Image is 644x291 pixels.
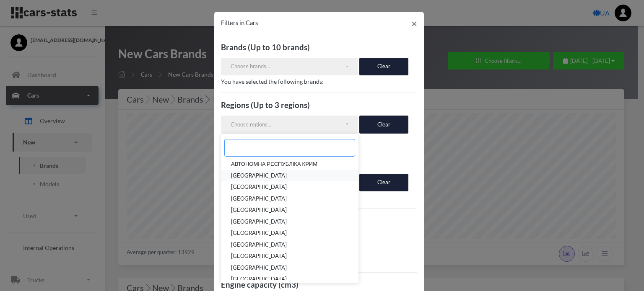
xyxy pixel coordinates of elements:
[221,116,358,133] button: Choose regions...
[221,280,299,289] b: Engine capacity (cm3)
[231,264,287,272] span: [GEOGRAPHIC_DATA]
[231,160,317,169] span: АВТОНОМНА РЕСПУБЛІКА КРИМ
[405,12,424,35] button: Close
[231,229,287,238] span: [GEOGRAPHIC_DATA]
[231,62,345,71] div: Choose brands...
[231,252,287,261] span: [GEOGRAPHIC_DATA]
[411,17,417,29] span: ×
[359,174,408,191] button: Clear
[221,19,258,26] span: Filters in Cars
[231,183,287,192] span: [GEOGRAPHIC_DATA]
[221,43,310,52] b: Brands (Up to 10 brands)
[224,139,355,157] input: Search
[231,195,287,203] span: [GEOGRAPHIC_DATA]
[221,58,358,75] button: Choose brands...
[231,241,287,249] span: [GEOGRAPHIC_DATA]
[231,121,345,129] div: Choose regions...
[231,276,287,284] span: [GEOGRAPHIC_DATA]
[359,116,408,133] button: Clear
[221,78,324,85] span: You have selected the following brands:
[231,218,287,226] span: [GEOGRAPHIC_DATA]
[221,100,310,110] b: Regions (Up to 3 regions)
[231,206,287,215] span: [GEOGRAPHIC_DATA]
[231,172,287,180] span: [GEOGRAPHIC_DATA]
[359,58,408,75] button: Clear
